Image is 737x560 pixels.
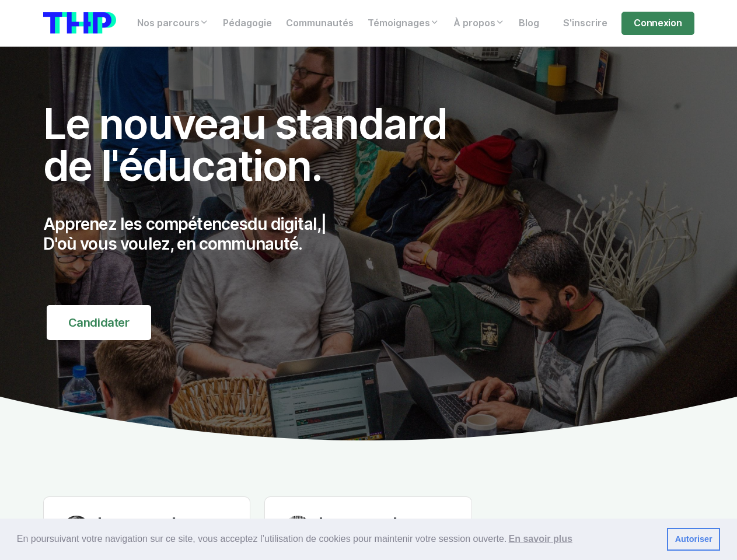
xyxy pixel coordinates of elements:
[47,305,151,340] a: Candidater
[446,12,512,35] a: À propos
[621,12,694,35] a: Connexion
[284,516,312,544] img: Melisande
[279,12,361,35] a: Communautés
[62,516,90,544] img: Titouan
[130,12,216,35] a: Nos parcours
[361,12,446,35] a: Témoignages
[43,103,473,187] h1: Le nouveau standard de l'éducation.
[216,12,279,35] a: Pédagogie
[556,12,614,35] a: S'inscrire
[321,214,326,234] span: |
[97,516,193,529] h6: [PERSON_NAME]
[507,530,574,548] a: learn more about cookies
[512,12,546,35] a: Blog
[17,530,658,548] span: En poursuivant votre navigation sur ce site, vous acceptez l’utilisation de cookies pour mainteni...
[319,516,410,529] h6: [PERSON_NAME]
[667,528,720,551] a: dismiss cookie message
[43,12,116,34] img: logo
[247,214,321,234] span: du digital,
[43,215,473,254] p: Apprenez les compétences D'où vous voulez, en communauté.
